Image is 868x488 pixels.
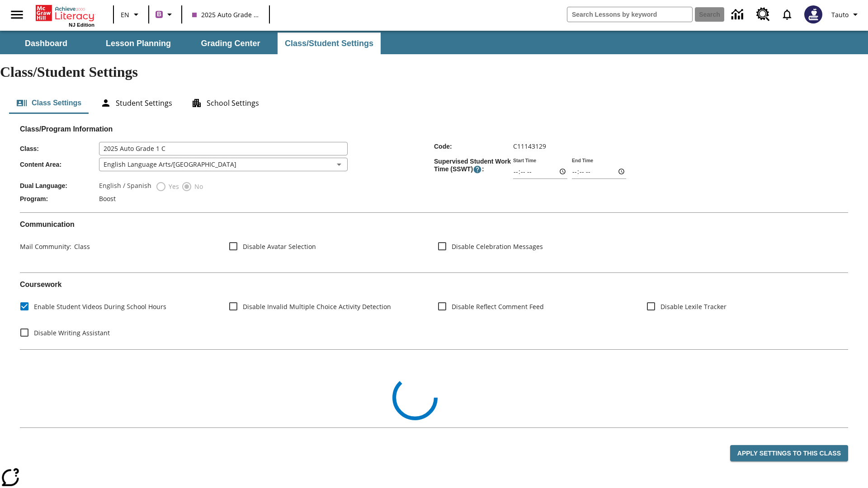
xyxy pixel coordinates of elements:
h2: Course work [20,280,848,289]
a: Resource Center, Will open in new tab [751,2,775,27]
span: Boost [99,194,116,203]
span: Yes [166,182,179,191]
span: EN [121,10,129,19]
button: Student Settings [93,92,179,114]
input: search field [567,7,692,22]
div: Coursework [20,280,848,342]
div: Class Collections [20,357,848,420]
button: Class Settings [9,92,89,114]
label: English / Spanish [99,181,151,192]
span: Supervised Student Work Time (SSWT) : [434,158,513,174]
span: Tauto [831,10,849,19]
button: Grading Center [185,33,276,54]
span: Dual Language : [20,182,99,189]
button: School Settings [184,92,266,114]
a: Notifications [775,3,799,26]
span: Mail Community : [20,242,71,251]
span: Disable Invalid Multiple Choice Activity Detection [243,302,391,311]
label: Start Time [513,157,536,164]
span: C11143129 [513,142,546,150]
span: Disable Avatar Selection [243,242,316,251]
button: Class/Student Settings [278,33,381,54]
button: Select a new avatar [799,3,828,26]
button: Open side menu [4,1,30,28]
span: Disable Writing Assistant [34,328,110,338]
button: Boost Class color is purple. Change class color [152,6,179,23]
button: Language: EN, Select a language [117,6,146,23]
span: B [157,9,161,20]
label: End Time [572,157,593,164]
a: Data Center [726,2,751,27]
span: Code : [434,143,513,150]
span: Disable Celebration Messages [452,242,543,251]
button: Apply Settings to this Class [730,445,848,462]
div: Home [36,3,94,28]
h2: Communication [20,220,848,229]
span: Class : [20,145,99,152]
div: English Language Arts/[GEOGRAPHIC_DATA] [99,158,348,171]
button: Dashboard [1,33,91,54]
span: 2025 Auto Grade 1 C [192,10,259,19]
button: Supervised Student Work Time is the timeframe when students can take LevelSet and when lessons ar... [473,165,482,174]
div: Communication [20,220,848,265]
span: No [192,182,203,191]
div: Class/Program Information [20,134,848,205]
button: Lesson Planning [93,33,184,54]
span: Enable Student Videos During School Hours [34,302,166,311]
span: NJ Edition [69,22,94,28]
span: Class [71,242,90,251]
input: Class [99,142,348,155]
span: Program : [20,195,99,202]
span: Disable Lexile Tracker [660,302,726,311]
span: Disable Reflect Comment Feed [452,302,544,311]
h2: Class/Program Information [20,125,848,133]
a: Home [36,4,94,22]
div: Class/Student Settings [9,92,859,114]
span: Content Area : [20,161,99,168]
button: Profile/Settings [828,6,864,23]
img: Avatar [804,5,822,23]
